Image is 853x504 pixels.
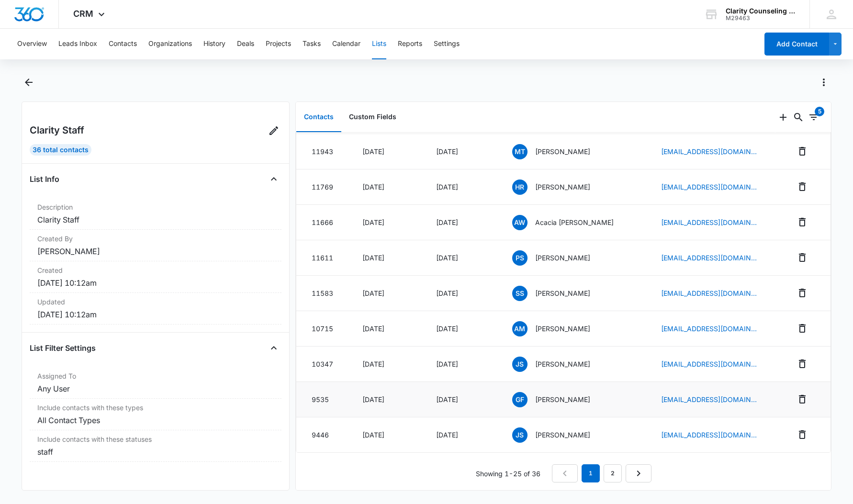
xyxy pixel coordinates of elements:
button: Calendar [332,29,360,59]
div: Created[DATE] 10:12am [30,261,281,293]
button: Remove [795,356,810,371]
span: JS [512,357,528,372]
p: [PERSON_NAME] [535,430,590,440]
div: [DATE] [436,359,489,369]
span: CRM [73,9,93,19]
div: account name [726,7,796,15]
dt: Assigned To [37,371,274,381]
div: Assigned ToAny User [30,367,281,399]
dd: [DATE] 10:12am [37,309,274,320]
h2: Clarity Staff [30,123,84,137]
button: Contacts [109,29,137,59]
div: [DATE] [362,253,413,263]
p: Showing 1-25 of 36 [476,469,540,479]
dd: staff [37,446,274,458]
div: 10347 [312,359,339,369]
dd: Clarity Staff [37,214,274,225]
a: Next Page [626,464,651,482]
dt: Created By [37,234,274,244]
span: MT [512,144,528,159]
a: [EMAIL_ADDRESS][DOMAIN_NAME] [661,146,757,157]
a: Page 2 [604,464,622,482]
dd: Any User [37,383,274,394]
button: Projects [266,29,291,59]
div: [DATE] [362,288,413,298]
span: JS [512,427,528,443]
h4: List Info [30,173,59,185]
div: 11611 [312,253,339,263]
div: [DATE] [362,182,413,192]
p: [PERSON_NAME] [535,146,590,157]
div: [DATE] [436,394,489,404]
div: account id [726,15,796,22]
button: Close [266,171,281,187]
div: 10715 [312,324,339,334]
div: 9446 [312,430,339,440]
div: 11666 [312,217,339,227]
div: [DATE] [362,146,413,157]
p: [PERSON_NAME] [535,394,590,404]
p: [PERSON_NAME] [535,288,590,298]
div: 5 items [815,107,824,116]
dt: Updated [37,297,274,307]
button: Search... [791,110,806,125]
button: Lists [372,29,386,59]
div: [DATE] [436,288,489,298]
a: [EMAIL_ADDRESS][DOMAIN_NAME] [661,253,757,263]
button: Remove [795,250,810,265]
button: Organizations [148,29,192,59]
h4: List Filter Settings [30,342,96,354]
dd: [PERSON_NAME] [37,246,274,257]
button: Custom Fields [341,102,404,132]
span: HR [512,179,528,195]
button: Remove [795,392,810,407]
dd: [DATE] 10:12am [37,277,274,289]
p: [PERSON_NAME] [535,253,590,263]
button: Filters [806,110,821,125]
nav: Pagination [552,464,651,482]
button: Add Contact [764,33,829,56]
a: [EMAIL_ADDRESS][DOMAIN_NAME] [661,359,757,369]
button: Close [266,340,281,356]
div: [DATE] [436,217,489,227]
div: [DATE] [362,217,413,227]
a: [EMAIL_ADDRESS][DOMAIN_NAME] [661,394,757,404]
div: 9535 [312,394,339,404]
dd: All Contact Types [37,414,274,426]
dt: Include contacts with these statuses [37,434,274,444]
p: [PERSON_NAME] [535,359,590,369]
button: Remove [795,179,810,194]
div: DescriptionClarity Staff [30,198,281,230]
dt: Include contacts with these types [37,403,274,413]
div: [DATE] [436,430,489,440]
p: [PERSON_NAME] [535,182,590,192]
span: GF [512,392,528,407]
button: Remove [795,214,810,230]
a: [EMAIL_ADDRESS][DOMAIN_NAME] [661,182,757,192]
button: Remove [795,144,810,159]
div: [DATE] [436,146,489,157]
button: Reports [398,29,422,59]
div: Include contacts with these statusesstaff [30,430,281,462]
button: Remove [795,285,810,301]
button: Back [22,75,36,90]
button: Remove [795,321,810,336]
a: [EMAIL_ADDRESS][DOMAIN_NAME] [661,217,757,227]
button: Settings [434,29,460,59]
span: PS [512,250,528,266]
button: Actions [816,75,831,90]
div: 11583 [312,288,339,298]
div: [DATE] [362,394,413,404]
dt: Created [37,265,274,275]
button: Add [775,110,791,125]
button: Overview [17,29,47,59]
div: Include contacts with these typesAll Contact Types [30,399,281,430]
div: [DATE] [436,253,489,263]
button: Remove [795,427,810,442]
div: [DATE] [362,324,413,334]
div: [DATE] [362,430,413,440]
div: 36 Total Contacts [30,144,91,156]
a: [EMAIL_ADDRESS][DOMAIN_NAME] [661,430,757,440]
div: 11943 [312,146,339,157]
button: History [203,29,225,59]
